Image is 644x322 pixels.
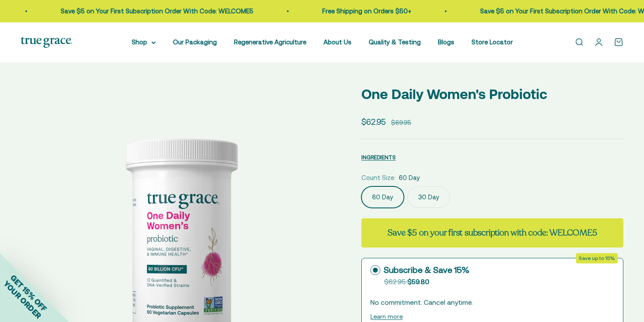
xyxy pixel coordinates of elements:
[388,227,597,238] strong: Save $5 on your first subscription with code: WELCOME5
[322,7,411,15] a: Free Shipping on Orders $50+
[361,173,395,183] legend: Count Size:
[361,152,396,162] button: INGREDIENTS
[471,38,513,46] a: Store Locator
[324,38,351,46] a: About Us
[173,38,217,46] a: Our Packaging
[132,37,156,47] summary: Shop
[61,6,253,16] p: Save $5 on Your First Subscription Order With Code: WELCOME5
[399,173,420,183] span: 60 Day
[369,38,421,46] a: Quality & Testing
[438,38,454,46] a: Blogs
[361,154,396,161] span: INGREDIENTS
[361,83,623,105] p: One Daily Women's Probiotic
[9,273,49,313] span: GET 15% OFF
[2,279,43,320] span: YOUR ORDER
[391,118,411,128] compare-at-price: $69.95
[234,38,306,46] a: Regenerative Agriculture
[361,115,386,128] sale-price: $62.95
